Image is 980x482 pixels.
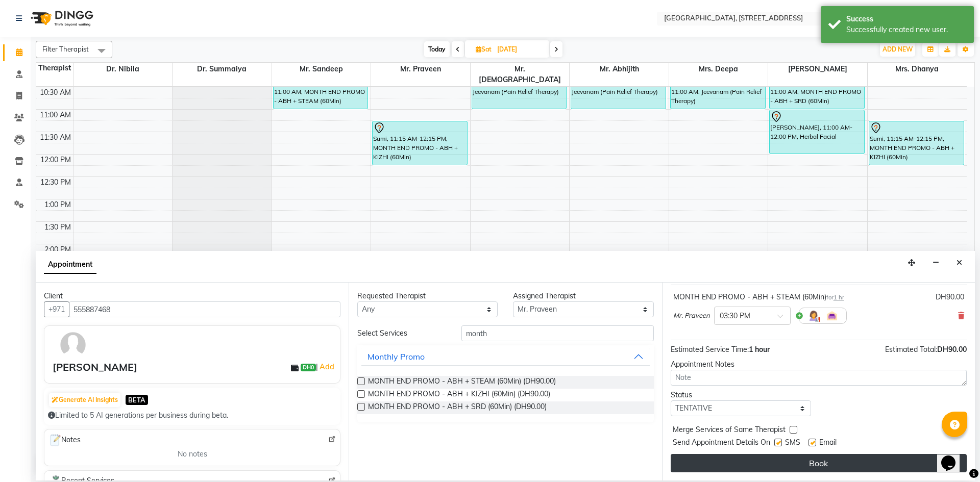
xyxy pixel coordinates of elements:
[673,292,844,302] div: MONTH END PROMO - ABH + STEAM (60Min)
[571,65,666,109] div: Nagoor, 10:00 AM-11:00 AM, Jeevanam (Pain Relief Therapy)
[373,121,467,165] div: Sumi, 11:15 AM-12:15 PM, MONTH END PROMO - ABH + KIZHI (60Min)
[69,301,340,317] input: Search by Name/Mobile/Email/Code
[785,437,800,450] span: SMS
[807,310,820,322] img: Hairdresser.png
[424,41,450,57] span: Today
[173,63,272,75] span: Dr. Summaiya
[671,359,967,370] div: Appointment Notes
[671,65,765,109] div: [PERSON_NAME], 10:00 AM-11:00 AM, Jeevanam (Pain Relief Therapy)
[126,395,148,404] span: BETA
[846,14,966,24] div: Success
[44,301,69,317] button: +971
[673,437,770,450] span: Send Appointment Details On
[472,65,567,109] div: Nagoor, 10:00 AM-11:00 AM, Jeevanam (Pain Relief Therapy)
[513,291,653,301] div: Assigned Therapist
[178,449,207,460] span: No notes
[768,63,867,75] span: [PERSON_NAME]
[53,360,137,375] div: [PERSON_NAME]
[885,345,937,354] span: Estimated Total:
[846,24,966,35] div: Successfully created new user.
[371,63,470,75] span: Mr. Praveen
[38,110,73,120] div: 11:00 AM
[749,345,770,354] span: 1 hour
[770,110,864,154] div: [PERSON_NAME], 11:00 AM-12:00 PM, Herbal Facial
[42,199,73,210] div: 1:00 PM
[38,155,73,165] div: 12:00 PM
[367,350,425,363] div: Monthly Promo
[44,256,96,274] span: Appointment
[368,389,550,401] span: MONTH END PROMO - ABH + KIZHI (60Min) (DH90.00)
[361,347,649,366] button: Monthly Promo
[570,63,669,75] span: Mr. Abhijith
[671,345,749,354] span: Estimated Service Time:
[48,434,81,447] span: Notes
[26,4,96,33] img: logo
[368,401,547,414] span: MONTH END PROMO - ABH + SRD (60Min) (DH90.00)
[44,291,340,301] div: Client
[48,410,336,421] div: Limited to 5 AI generations per business during beta.
[669,63,768,75] span: Mrs. Deepa
[473,45,494,53] span: Sat
[49,393,120,407] button: Generate AI Insights
[936,292,964,302] div: DH90.00
[671,454,967,472] button: Book
[38,132,73,143] div: 11:30 AM
[834,294,844,301] span: 1 hr
[471,63,570,86] span: Mr. [DEMOGRAPHIC_DATA]
[272,63,371,75] span: Mr. Sandeep
[368,376,556,389] span: MONTH END PROMO - ABH + STEAM (60Min) (DH90.00)
[350,328,453,339] div: Select Services
[73,63,173,75] span: Dr. Nibila
[826,310,838,322] img: Interior.png
[671,390,811,400] div: Status
[274,65,368,109] div: [PERSON_NAME], 10:00 AM-11:00 AM, MONTH END PROMO - ABH + STEAM (60Min)
[58,330,88,360] img: avatar
[42,45,89,53] span: Filter Therapist
[880,42,915,57] button: ADD NEW
[868,63,967,75] span: Mrs. Dhanya
[36,63,73,73] div: Therapist
[673,311,710,321] span: Mr. Praveen
[826,294,844,301] small: for
[869,121,964,165] div: Sumi, 11:15 AM-12:15 PM, MONTH END PROMO - ABH + KIZHI (60Min)
[937,345,967,354] span: DH90.00
[316,361,336,373] span: |
[38,87,73,98] div: 10:30 AM
[819,437,837,450] span: Email
[673,424,786,437] span: Merge Services of Same Therapist
[318,361,336,373] a: Add
[494,42,545,57] input: 2025-09-06
[357,291,498,301] div: Requested Therapist
[952,255,967,271] button: Close
[937,441,970,472] iframe: chat widget
[883,45,913,53] span: ADD NEW
[301,364,316,372] span: DH0
[38,177,73,188] div: 12:30 PM
[461,325,654,341] input: Search by service name
[770,65,864,109] div: [PERSON_NAME], 10:00 AM-11:00 AM, MONTH END PROMO - ABH + SRD (60Min)
[42,222,73,233] div: 1:30 PM
[42,244,73,255] div: 2:00 PM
